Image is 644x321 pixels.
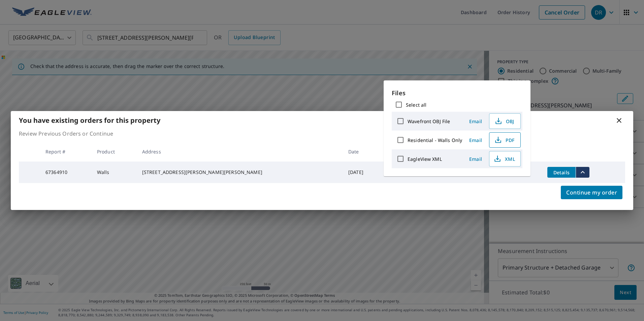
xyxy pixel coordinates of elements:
span: Email [468,118,484,124]
span: XML [493,155,515,163]
button: Email [465,116,486,127]
button: detailsBtn-67364910 [547,167,576,178]
button: XML [489,151,521,167]
th: Address [137,142,343,162]
button: Email [465,154,486,164]
button: filesDropdownBtn-67364910 [576,167,589,178]
div: [STREET_ADDRESS][PERSON_NAME][PERSON_NAME] [142,169,337,176]
button: OBJ [489,113,521,129]
th: Date [343,142,384,162]
label: EagleView XML [408,156,442,162]
span: Email [468,156,484,162]
td: Walls [92,162,137,183]
span: PDF [493,136,515,144]
td: [DATE] [343,162,384,183]
td: 67364910 [40,162,92,183]
button: Email [465,135,486,145]
span: OBJ [493,117,515,125]
button: Continue my order [561,186,622,199]
p: Files [392,88,522,98]
th: Report # [40,142,92,162]
span: Continue my order [566,188,617,197]
label: Residential - Walls Only [408,137,462,143]
th: Product [92,142,137,162]
label: Select all [406,102,426,108]
button: PDF [489,132,521,148]
span: Email [468,137,484,143]
p: Review Previous Orders or Continue [19,130,625,138]
span: Details [551,169,572,176]
label: Wavefront OBJ File [408,118,450,124]
b: You have existing orders for this property [19,116,160,125]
